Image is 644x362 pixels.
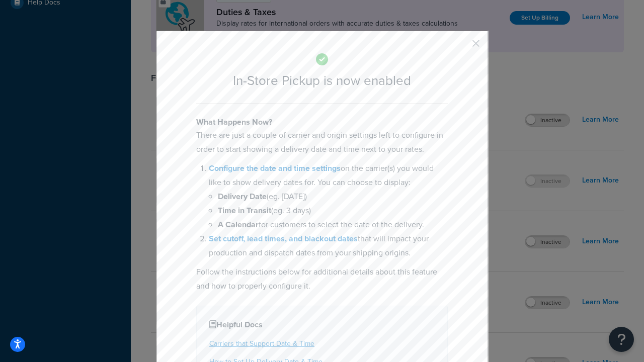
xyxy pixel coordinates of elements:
[218,205,271,216] b: Time in Transit
[196,116,448,128] h4: What Happens Now?
[209,233,358,244] a: Set cutoff, lead times, and blackout dates
[196,128,448,156] p: There are just a couple of carrier and origin settings left to configure in order to start showin...
[218,204,448,218] li: (eg. 3 days)
[209,161,448,232] li: on the carrier(s) you would like to show delivery dates for. You can choose to display:
[209,232,448,260] li: that will impact your production and dispatch dates from your shipping origins.
[209,338,314,349] a: Carriers that Support Date & Time
[209,319,435,331] h4: Helpful Docs
[218,218,448,232] li: for customers to select the date of the delivery.
[218,219,259,230] b: A Calendar
[218,190,448,204] li: (eg. [DATE])
[209,162,341,174] a: Configure the date and time settings
[196,265,448,293] p: Follow the instructions below for additional details about this feature and how to properly confi...
[196,73,448,88] h2: In-Store Pickup is now enabled
[218,191,267,202] b: Delivery Date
